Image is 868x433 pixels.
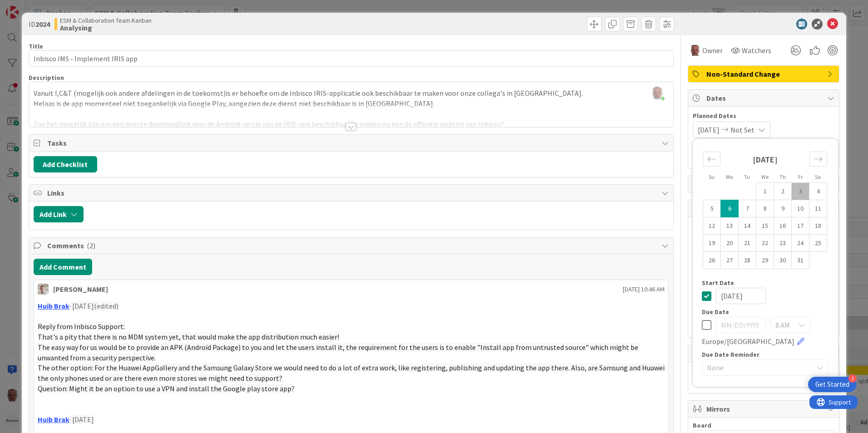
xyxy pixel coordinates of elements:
[693,111,834,121] span: Planned Dates
[38,284,49,295] img: Rd
[792,252,809,269] td: Choose Friday, 10/31/2025 12:00 PM as your check-out date. It’s available.
[703,217,721,235] td: Choose Sunday, 10/12/2025 12:00 PM as your check-out date. It’s available.
[809,200,827,217] td: Choose Saturday, 10/11/2025 12:00 PM as your check-out date. It’s available.
[756,183,774,200] td: Choose Wednesday, 10/01/2025 12:00 PM as your check-out date. It’s available.
[706,403,823,414] span: Mirrors
[726,173,733,180] small: Mo
[792,235,809,252] td: Choose Friday, 10/24/2025 12:00 PM as your check-out date. It’s available.
[774,200,792,217] td: Choose Thursday, 10/09/2025 12:00 PM as your check-out date. It’s available.
[35,20,50,29] b: 2024
[739,200,756,217] td: Choose Tuesday, 10/07/2025 12:00 PM as your check-out date. It’s available.
[721,235,739,252] td: Choose Monday, 10/20/2025 12:00 PM as your check-out date. It’s available.
[38,415,69,424] a: Huib Brak
[702,336,794,347] span: Europe/[GEOGRAPHIC_DATA]
[809,235,827,252] td: Choose Saturday, 10/25/2025 12:00 PM as your check-out date. It’s available.
[69,415,94,424] span: · [DATE]
[730,124,755,135] span: Not Set
[815,173,821,180] small: Sa
[38,301,69,310] a: Huib Brak
[19,1,41,12] span: Support
[709,173,715,180] small: Su
[815,380,849,389] div: Get Started
[698,124,720,135] span: [DATE]
[623,285,665,294] span: [DATE] 10:46 AM
[706,69,823,79] span: Non-Standard Change
[848,374,857,383] div: 1
[702,351,759,358] span: Due Date Reminder
[29,42,43,50] label: Title
[34,206,84,222] button: Add Link
[798,173,803,180] small: Fr
[716,317,766,333] input: MM/DD/YYYY
[774,235,792,252] td: Choose Thursday, 10/23/2025 12:00 PM as your check-out date. It’s available.
[774,183,792,200] td: Choose Thursday, 10/02/2025 12:00 PM as your check-out date. It’s available.
[756,200,774,217] td: Choose Wednesday, 10/08/2025 12:00 PM as your check-out date. It’s available.
[756,252,774,269] td: Choose Wednesday, 10/29/2025 12:00 PM as your check-out date. It’s available.
[60,24,152,31] b: Analysing
[753,154,778,165] strong: [DATE]
[87,241,95,250] span: ( 2 )
[721,200,739,217] td: Selected as start date. Monday, 10/06/2025 12:00 PM
[721,252,739,269] td: Choose Monday, 10/27/2025 12:00 PM as your check-out date. It’s available.
[779,173,786,180] small: Th
[809,183,827,200] td: Choose Saturday, 10/04/2025 12:00 PM as your check-out date. It’s available.
[38,343,640,362] span: The easy way for us would be to provide an APK (Android Package) to you and let the users install...
[29,74,64,82] span: Description
[38,384,295,393] span: Question: Might it be an option to use a VPN and install the Google play store app?
[792,200,809,217] td: Choose Friday, 10/10/2025 12:00 PM as your check-out date. It’s available.
[702,309,729,315] span: Due Date
[792,217,809,235] td: Choose Friday, 10/17/2025 12:00 PM as your check-out date. It’s available.
[38,332,339,341] span: That's a pity that there is no MDM system yet, that would make the app distribution much easier!
[703,235,721,252] td: Choose Sunday, 10/19/2025 12:00 PM as your check-out date. It’s available.
[808,377,857,392] div: Open Get Started checklist, remaining modules: 1
[809,152,827,167] div: Move forward to switch to the next month.
[739,217,756,235] td: Choose Tuesday, 10/14/2025 12:00 PM as your check-out date. It’s available.
[742,45,771,56] span: Watchers
[690,45,700,56] img: HB
[29,50,674,67] input: type card name here...
[34,88,669,98] p: Vanuit I,C&T (mogelijk ook andere afdelingen in de toekomst)is er behoefte om de Inbisco IRIS-app...
[707,361,809,374] span: None
[739,235,756,252] td: Choose Tuesday, 10/21/2025 12:00 PM as your check-out date. It’s available.
[651,87,664,99] img: O12jEcQ4hztlznU9UXUTfFJ6X9AFnSjt.jpg
[69,301,118,310] span: · [DATE](edited)
[60,17,152,24] span: ESM & Collaboration Team Kanban
[792,183,809,200] td: Choose Friday, 10/03/2025 12:00 PM as your check-out date. It’s available.
[703,200,721,217] td: Choose Sunday, 10/05/2025 12:00 PM as your check-out date. It’s available.
[29,19,50,30] span: ID
[739,252,756,269] td: Choose Tuesday, 10/28/2025 12:00 PM as your check-out date. It’s available.
[34,98,669,109] p: Helaas is de app momenteel niet toegankelijk via Google Play, aangezien deze dienst niet beschikb...
[774,217,792,235] td: Choose Thursday, 10/16/2025 12:00 PM as your check-out date. It’s available.
[38,363,666,383] span: The other option: For the Huawei AppGallery and the Samsung Galaxy Store we would need to do a lo...
[809,217,827,235] td: Choose Saturday, 10/18/2025 12:00 PM as your check-out date. It’s available.
[703,152,720,167] div: Move backward to switch to the previous month.
[706,93,823,103] span: Dates
[47,240,657,251] span: Comments
[756,235,774,252] td: Choose Wednesday, 10/22/2025 12:00 PM as your check-out date. It’s available.
[703,252,721,269] td: Choose Sunday, 10/26/2025 12:00 PM as your check-out date. It’s available.
[53,284,108,295] div: [PERSON_NAME]
[774,252,792,269] td: Choose Thursday, 10/30/2025 12:00 PM as your check-out date. It’s available.
[47,187,657,198] span: Links
[693,422,711,428] span: Board
[47,138,657,148] span: Tasks
[38,322,125,331] span: Reply from Inbisco Support:
[702,45,723,56] span: Owner
[761,173,769,180] small: We
[34,259,92,275] button: Add Comment
[716,288,766,304] input: MM/DD/YYYY
[34,156,97,172] button: Add Checklist
[693,143,837,280] div: Calendar
[775,319,790,331] span: 8 AM
[744,173,750,180] small: Tu
[756,217,774,235] td: Choose Wednesday, 10/15/2025 12:00 PM as your check-out date. It’s available.
[702,280,734,286] span: Start Date
[721,217,739,235] td: Choose Monday, 10/13/2025 12:00 PM as your check-out date. It’s available.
